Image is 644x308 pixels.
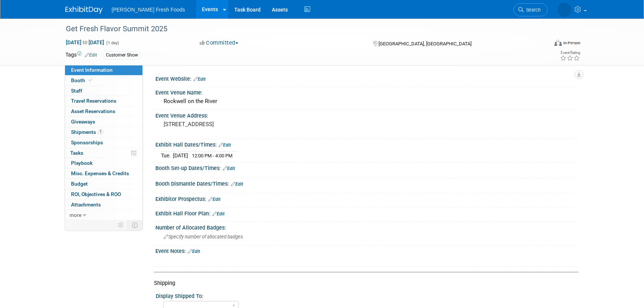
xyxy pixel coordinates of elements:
[65,179,142,189] a: Budget
[164,121,323,128] pre: [STREET_ADDRESS]
[104,51,140,59] div: Customer Show
[65,86,142,96] a: Staff
[557,3,571,17] img: Courtney Law
[379,41,471,46] span: [GEOGRAPHIC_DATA], [GEOGRAPHIC_DATA]
[524,7,541,13] span: Search
[197,39,241,47] button: Committed
[65,200,142,210] a: Attachments
[231,182,243,187] a: Edit
[81,39,88,45] span: to
[65,96,142,106] a: Travel Reservations
[65,51,97,60] td: Tags
[65,65,142,75] a: Event Information
[71,67,113,73] span: Event Information
[65,148,142,158] a: Tasks
[554,40,562,46] img: Format-Inperson.png
[161,152,173,160] td: Tue.
[192,153,232,158] span: 12:00 PM - 4:00 PM
[98,129,103,135] span: 1
[212,211,225,216] a: Edit
[70,212,81,218] span: more
[71,191,121,197] span: ROI, Objectives & ROO
[65,106,142,116] a: Asset Reservations
[65,158,142,168] a: Playbook
[65,117,142,127] a: Giveaways
[563,40,580,46] div: In-Person
[115,220,128,230] td: Personalize Event Tab Strip
[106,41,119,45] span: (1 day)
[71,160,93,166] span: Playbook
[155,208,579,218] div: Exhibit Hall Floor Plan:
[128,220,143,230] td: Toggle Event Tabs
[155,87,579,96] div: Event Venue Name:
[219,142,231,148] a: Edit
[504,39,580,50] div: Event Format
[71,129,103,135] span: Shipments
[65,210,142,220] a: more
[65,76,142,86] a: Booth
[155,246,579,255] div: Event Notes:
[223,166,235,171] a: Edit
[155,73,579,83] div: Event Website:
[65,127,142,137] a: Shipments1
[188,249,200,254] a: Edit
[193,77,206,82] a: Edit
[155,163,579,172] div: Booth Set-up Dates/Times:
[173,152,188,160] td: [DATE]
[63,22,537,36] div: Get Fresh Flavor Summit 2025
[155,110,579,119] div: Event Venue Address:
[154,279,573,287] div: Shipping
[155,193,579,203] div: Exhibitor Prospectus:
[65,138,142,148] a: Sponsorships
[155,139,579,149] div: Exhibit Hall Dates/Times:
[71,202,101,208] span: Attachments
[112,7,185,13] span: [PERSON_NAME] Fresh Foods
[560,51,580,55] div: Event Rating
[71,88,82,94] span: Staff
[155,178,579,188] div: Booth Dismantle Dates/Times:
[85,52,97,58] a: Edit
[156,291,575,300] div: Display Shipped To:
[71,108,115,114] span: Asset Reservations
[513,3,548,16] a: Search
[155,222,579,231] div: Number of Allocated Badges:
[164,234,243,240] span: Specify number of allocated badges
[65,39,104,46] span: [DATE] [DATE]
[88,78,92,82] i: Booth reservation complete
[65,189,142,199] a: ROI, Objectives & ROO
[161,96,573,107] div: Rockwell on the River
[65,6,103,14] img: ExhibitDay
[71,77,94,83] span: Booth
[71,139,103,145] span: Sponsorships
[71,181,88,187] span: Budget
[208,197,220,202] a: Edit
[65,169,142,179] a: Misc. Expenses & Credits
[71,119,95,125] span: Giveaways
[71,98,116,104] span: Travel Reservations
[70,150,83,156] span: Tasks
[71,170,129,176] span: Misc. Expenses & Credits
